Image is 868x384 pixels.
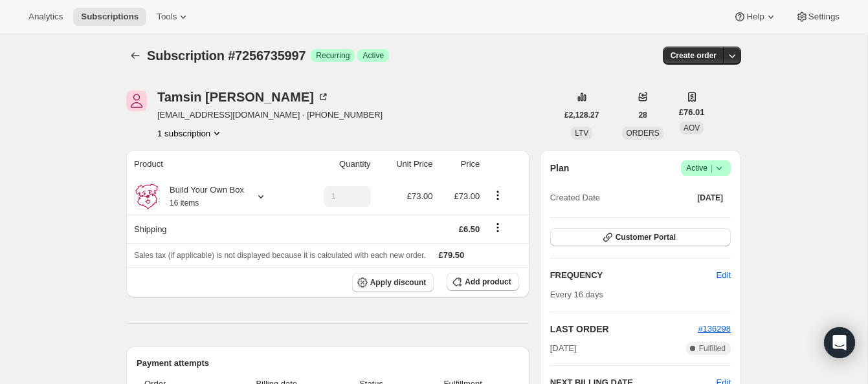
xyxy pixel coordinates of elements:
[465,277,511,287] span: Add product
[711,163,713,173] span: |
[447,273,518,291] button: Add product
[134,251,426,260] span: Sales tax (if applicable) is not displayed because it is calculated with each new order.
[407,191,433,201] span: £73.00
[362,50,384,61] span: Active
[616,232,676,242] span: Customer Portal
[375,150,437,178] th: Unit Price
[126,91,147,111] span: Tamsin Channell
[437,150,484,178] th: Price
[550,228,731,246] button: Customer Portal
[459,224,480,234] span: £6.50
[487,220,508,235] button: Shipping actions
[788,8,847,26] button: Settings
[28,12,63,22] span: Analytics
[21,8,71,26] button: Analytics
[157,12,177,22] span: Tools
[550,323,698,336] h2: LAST ORDER
[73,8,146,26] button: Subscriptions
[550,269,717,282] h2: FREQUENCY
[126,215,297,243] th: Shipping
[689,189,731,207] button: [DATE]
[454,191,480,201] span: £73.00
[663,47,724,65] button: Create order
[550,342,577,355] span: [DATE]
[698,323,731,336] button: #136298
[487,188,508,202] button: Product actions
[557,106,606,124] button: £2,128.27
[160,184,244,209] div: Build Your Own Box
[157,109,383,122] span: [EMAIL_ADDRESS][DOMAIN_NAME] · [PHONE_NUMBER]
[686,162,726,175] span: Active
[824,327,855,358] div: Open Intercom Messenger
[726,8,785,26] button: Help
[684,123,700,133] span: AOV
[717,269,731,282] span: Edit
[370,277,427,288] span: Apply discount
[575,129,588,138] span: LTV
[352,273,434,292] button: Apply discount
[126,150,297,178] th: Product
[550,191,600,204] span: Created Date
[81,12,139,22] span: Subscriptions
[679,106,705,119] span: £76.01
[671,50,717,61] span: Create order
[709,265,739,286] button: Edit
[137,357,519,370] h2: Payment attempts
[297,150,374,178] th: Quantity
[630,106,654,124] button: 28
[698,324,731,334] a: #136298
[564,110,599,120] span: £2,128.27
[149,8,197,26] button: Tools
[626,129,659,138] span: ORDERS
[157,127,223,140] button: Product actions
[699,343,726,354] span: Fulfilled
[439,250,465,260] span: £79.50
[638,110,647,120] span: 28
[170,198,199,208] small: 16 items
[746,12,764,22] span: Help
[126,47,144,65] button: Subscriptions
[157,91,329,103] div: Tamsin [PERSON_NAME]
[697,193,723,203] span: [DATE]
[134,184,160,209] img: product img
[550,162,570,175] h2: Plan
[147,48,306,63] span: Subscription #7256735997
[808,12,840,22] span: Settings
[550,290,603,299] span: Every 16 days
[316,50,350,61] span: Recurring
